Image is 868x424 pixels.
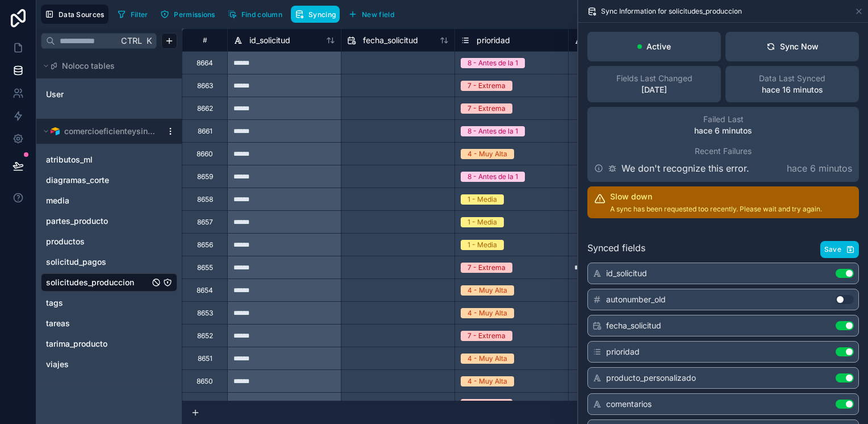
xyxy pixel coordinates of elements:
[610,191,822,202] h2: Slow down
[621,161,749,175] p: We don't recognize this error.
[606,372,696,384] span: producto_personalizado
[468,172,518,182] div: 8 - Antes de la 1
[468,308,507,318] div: 4 - Muy Alta
[156,6,219,23] button: Permissions
[468,285,507,296] div: 4 - Muy Alta
[46,89,138,100] a: User
[46,215,108,227] span: partes_producto
[762,84,823,95] p: hace 16 minutos
[468,81,506,91] div: 7 - Extrema
[120,34,143,48] span: Ctrl
[156,6,223,23] a: Permissions
[468,58,518,68] div: 8 - Antes de la 1
[46,359,149,370] a: viajes
[197,309,213,318] div: 8653
[41,253,177,271] div: solicitud_pagos
[46,195,69,206] span: media
[41,335,177,353] div: tarima_producto
[46,236,85,247] span: productos
[46,154,149,165] a: atributos_ml
[46,297,149,309] a: tags
[113,6,152,23] button: Filter
[362,10,394,19] span: New field
[344,6,398,23] button: New field
[41,314,177,332] div: tareas
[46,174,109,186] span: diagramas_corte
[725,32,859,61] button: Sync Now
[197,218,213,227] div: 8657
[46,318,70,329] span: tareas
[197,81,213,90] div: 8663
[41,212,177,230] div: partes_producto
[759,73,825,84] span: Data Last Synced
[41,123,161,139] button: Airtable Logocomercioeficienteysingular
[46,318,149,329] a: tareas
[646,41,671,52] p: Active
[197,59,213,68] div: 8664
[64,126,156,137] span: comercioeficienteysingular
[363,35,418,46] span: fecha_solicitud
[46,277,134,288] span: solicitudes_produccion
[59,10,105,19] span: Data Sources
[197,263,213,272] div: 8655
[197,240,213,250] div: 8656
[641,84,667,95] p: [DATE]
[46,174,149,186] a: diagramas_corte
[51,127,60,136] img: Airtable Logo
[787,161,852,175] p: hace 6 minutos
[606,398,652,410] span: comentarios
[197,104,213,113] div: 8662
[197,400,213,409] div: 8649
[291,6,344,23] a: Syncing
[46,297,63,309] span: tags
[62,60,115,72] span: Noloco tables
[468,399,506,409] div: 7 - Extrema
[191,36,219,44] div: #
[46,359,69,370] span: viajes
[468,376,507,386] div: 4 - Muy Alta
[468,263,506,273] div: 7 - Extrema
[766,41,819,52] div: Sync Now
[197,149,213,159] div: 8660
[174,10,215,19] span: Permissions
[41,273,177,292] div: solicitudes_produccion
[606,294,666,305] span: autonumber_old
[46,256,149,268] a: solicitud_pagos
[197,286,213,295] div: 8654
[616,73,692,84] span: Fields Last Changed
[241,10,282,19] span: Find column
[46,256,106,268] span: solicitud_pagos
[468,194,497,205] div: 1 - Media
[224,6,286,23] button: Find column
[606,320,661,331] span: fecha_solicitud
[198,354,212,363] div: 8651
[41,192,177,210] div: media
[41,151,177,169] div: atributos_ml
[703,114,744,125] span: Failed Last
[477,35,510,46] span: prioridad
[131,10,148,19] span: Filter
[824,245,841,254] span: Save
[820,241,859,258] button: Save
[46,195,149,206] a: media
[41,5,108,24] button: Data Sources
[41,85,177,103] div: User
[468,217,497,227] div: 1 - Media
[46,338,149,350] a: tarima_producto
[197,377,213,386] div: 8650
[606,346,640,358] span: prioridad
[41,294,177,312] div: tags
[197,172,213,181] div: 8659
[601,7,742,16] span: Sync Information for solicitudes_produccion
[468,240,497,250] div: 1 - Media
[46,215,149,227] a: partes_producto
[308,10,336,19] span: Syncing
[46,154,93,165] span: atributos_ml
[468,126,518,136] div: 8 - Antes de la 1
[587,241,645,258] span: Synced fields
[249,35,290,46] span: id_solicitud
[197,331,213,340] div: 8652
[468,354,507,364] div: 4 - Muy Alta
[694,125,752,136] p: hace 6 minutos
[46,236,149,247] a: productos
